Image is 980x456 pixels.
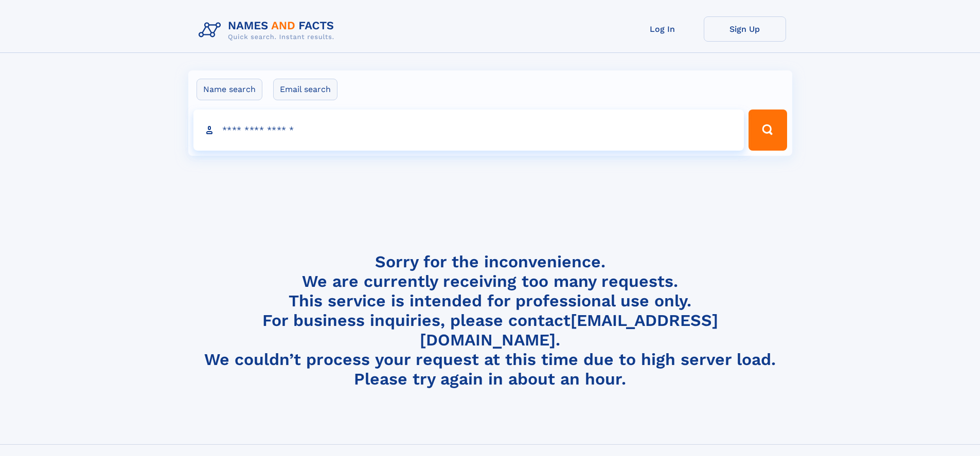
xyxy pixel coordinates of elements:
[194,252,786,389] h4: Sorry for the inconvenience. We are currently receiving too many requests. This service is intend...
[621,16,704,42] a: Log In
[273,79,337,100] label: Email search
[704,16,786,42] a: Sign Up
[194,16,343,44] img: Logo Names and Facts
[197,79,262,100] label: Name search
[193,110,744,151] input: search input
[749,110,787,151] button: Search Button
[420,311,718,350] a: [EMAIL_ADDRESS][DOMAIN_NAME]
